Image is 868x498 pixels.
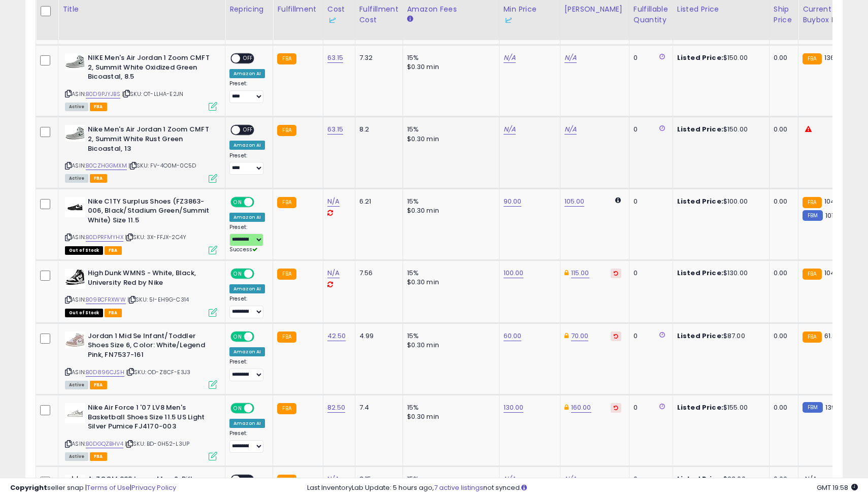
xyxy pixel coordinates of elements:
span: OFF [253,270,269,278]
div: Amazon AI [229,347,265,356]
span: Success [229,246,257,253]
div: ASIN: [65,53,217,110]
b: Listed Price: [677,331,723,341]
a: N/A [327,268,340,278]
small: FBA [277,53,296,64]
small: FBM [803,210,822,221]
span: All listings currently available for purchase on Amazon [65,381,88,389]
div: 15% [407,403,491,412]
div: 0.00 [774,125,790,134]
a: 63.15 [327,53,344,63]
span: | SKU: OD-Z8CF-E3J3 [126,368,190,376]
a: N/A [564,124,577,135]
span: All listings currently available for purchase on Amazon [65,103,88,111]
span: | SKU: 3X-FFJX-2C4Y [125,233,186,241]
div: 0 [633,269,665,278]
div: 0.00 [774,269,790,278]
span: | SKU: BD-0H52-L3UP [125,440,189,448]
span: 61.81 [824,331,839,341]
div: 15% [407,269,491,278]
div: $150.00 [677,125,761,134]
a: N/A [327,196,340,207]
div: 0.00 [774,331,790,341]
div: Some or all of the values in this column are provided from Inventory Lab. [504,15,556,25]
a: Terms of Use [87,483,130,492]
span: 139.5 [825,403,842,412]
a: N/A [504,53,516,63]
b: High Dunk WMNS - White, Black, University Red by Nike [88,269,211,290]
span: ON [231,404,244,413]
div: 15% [407,331,491,341]
div: 0 [633,197,665,206]
span: 2025-09-10 19:58 GMT [817,483,858,492]
div: 0 [633,331,665,341]
a: 115.00 [571,268,589,278]
div: Title [62,4,221,15]
span: | SKU: FV-4O0M-0C5D [128,161,196,170]
b: Listed Price: [677,403,723,412]
span: All listings currently available for purchase on Amazon [65,452,88,461]
img: 31s6nHurL3L._SL40_.jpg [65,403,85,423]
span: FBA [90,381,107,389]
div: Amazon Fees [407,4,495,15]
a: 130.00 [504,403,524,413]
b: Listed Price: [677,124,723,134]
a: B0DGQZBHV4 [86,440,123,448]
span: OFF [253,197,269,206]
div: seller snap | | [10,483,176,493]
div: 6.21 [359,197,395,206]
a: N/A [504,124,516,135]
div: $0.30 min [407,412,491,421]
b: Nike C1TY Surplus Shoes (FZ3863-006, Black/Stadium Green/Summit White) Size 11.5 [88,197,211,228]
span: | SKU: OT-LLHA-E2JN [122,90,183,98]
div: Min Price [504,4,556,25]
a: 100.00 [504,268,524,278]
small: FBM [803,402,822,413]
i: Revert to store-level Dynamic Max Price [614,405,618,410]
div: ASIN: [65,269,217,316]
div: Preset: [229,152,265,175]
div: 0.00 [774,53,790,62]
small: FBA [277,331,296,343]
div: $87.00 [677,331,761,341]
span: FBA [90,452,107,461]
div: Fulfillment Cost [359,4,398,25]
div: Last InventoryLab Update: 5 hours ago, not synced. [307,483,858,493]
span: All listings currently available for purchase on Amazon [65,174,88,183]
div: 15% [407,53,491,62]
a: 60.00 [504,331,522,341]
img: InventoryLab Logo [504,15,514,25]
span: All listings that are currently out of stock and unavailable for purchase on Amazon [65,309,103,317]
i: This overrides the store level Dynamic Max Price for this listing [564,333,569,339]
div: 7.56 [359,269,395,278]
div: ASIN: [65,125,217,181]
a: 42.50 [327,331,346,341]
span: ON [231,332,244,341]
div: Preset: [229,80,265,103]
i: Revert to store-level Dynamic Max Price [614,334,618,339]
div: 0 [633,403,665,412]
div: $130.00 [677,269,761,278]
div: 15% [407,197,491,206]
b: Nike Men's Air Jordan 1 Zoom CMFT 2, Summit White Rust Green Bicoastal, 13 [88,125,211,156]
div: 4.99 [359,331,395,341]
small: FBA [277,197,296,208]
div: Listed Price [677,4,765,15]
span: FBA [90,174,107,183]
div: ASIN: [65,197,217,253]
div: $0.30 min [407,206,491,215]
div: 15% [407,125,491,134]
small: FBA [803,197,821,208]
span: FBA [90,103,107,111]
span: All listings that are currently out of stock and unavailable for purchase on Amazon [65,246,103,255]
a: 7 active listings [434,483,483,492]
div: Fulfillable Quantity [633,4,669,25]
img: 41Vvk6mxKwL._SL40_.jpg [65,125,85,142]
div: $0.30 min [407,341,491,350]
span: 104.03 [824,196,845,206]
span: OFF [253,404,269,413]
a: 90.00 [504,196,522,207]
b: NIKE Men's Air Jordan 1 Zoom CMFT 2, Summit White Oxidized Green Bicoastal, 8.5 [88,53,211,84]
div: 0.00 [774,197,790,206]
small: Amazon Fees. [407,15,413,24]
